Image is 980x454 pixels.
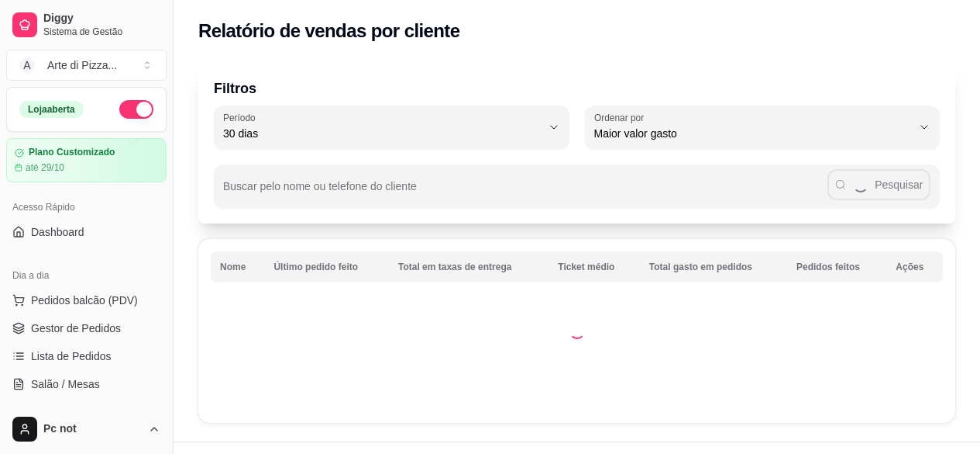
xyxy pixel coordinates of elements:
div: Dia a dia [6,263,167,288]
h2: Relatório de vendas por cliente [198,19,460,43]
button: Pc not [6,411,167,448]
a: DiggySistema de Gestão [6,6,167,43]
article: até 29/10 [26,161,64,174]
p: Filtros [214,78,940,99]
button: Alterar Status [119,100,153,119]
label: Ordenar por [594,111,649,124]
label: Período [223,111,260,124]
input: Buscar pelo nome ou telefone do cliente [223,185,827,200]
article: Plano Customizado [29,147,115,158]
span: Pedidos balcão (PDV) [31,293,138,308]
button: Ordenar porMaior valor gasto [585,106,940,149]
div: Acesso Rápido [6,195,167,220]
a: Dashboard [6,220,167,244]
span: Gestor de Pedidos [31,321,121,336]
div: Loja aberta [19,101,84,118]
span: Dashboard [31,224,84,240]
button: Período30 dias [214,106,569,149]
span: Lista de Pedidos [31,348,112,364]
span: Pc not [43,422,142,436]
a: Diggy Botnovo [6,400,167,425]
span: A [19,57,35,73]
span: Salão / Mesas [31,376,100,392]
span: Sistema de Gestão [43,26,160,38]
a: Gestor de Pedidos [6,316,167,341]
a: Plano Customizadoaté 29/10 [6,138,167,182]
a: Salão / Mesas [6,372,167,397]
span: Maior valor gasto [594,126,913,141]
a: Lista de Pedidos [6,344,167,369]
span: 30 dias [223,126,542,141]
span: Diggy [43,12,160,26]
div: Arte di Pizza ... [47,57,117,73]
button: Select a team [6,50,167,81]
div: Loading [569,324,585,339]
button: Pedidos balcão (PDV) [6,288,167,313]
